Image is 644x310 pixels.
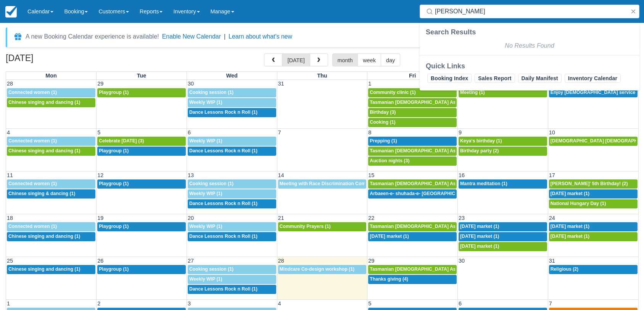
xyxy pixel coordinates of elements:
[97,222,186,231] a: Playgroup (1)
[368,147,457,156] a: Tasmanian [DEMOGRAPHIC_DATA] Association -Weekly Praying (1)
[188,222,276,231] a: Weekly WIP (1)
[435,5,627,18] input: Search ( / )
[549,179,638,189] a: [PERSON_NAME]' 5th Birthday! (2)
[370,100,520,105] span: Tasmanian [DEMOGRAPHIC_DATA] Association -Weekly Praying (1)
[548,300,553,307] span: 7
[277,81,285,87] span: 31
[426,27,633,37] div: Search Results
[97,137,186,146] a: Celebrate [DATE] (3)
[460,234,499,239] span: [DATE] market (1)
[368,98,457,107] a: Tasmanian [DEMOGRAPHIC_DATA] Association -Weekly Praying (1)
[137,73,147,79] span: Tue
[277,129,282,136] span: 7
[426,61,633,71] div: Quick Links
[370,110,396,115] span: Birthday (3)
[97,81,104,87] span: 29
[7,98,95,107] a: Chinese singing and dancing (1)
[97,258,104,264] span: 26
[368,275,457,284] a: Thanks giving (4)
[7,189,95,199] a: Chinese singing & dancing (1)
[357,53,381,66] button: week
[187,258,195,264] span: 27
[548,129,556,136] span: 10
[97,172,104,178] span: 12
[189,201,258,206] span: Dance Lessons Rock n Roll (1)
[551,224,589,229] span: [DATE] market (1)
[189,191,222,196] span: Weekly WIP (1)
[188,137,276,146] a: Weekly WIP (1)
[368,222,457,231] a: Tasmanian [DEMOGRAPHIC_DATA] Association -Weekly Praying (1)
[99,266,129,272] span: Playgroup (1)
[7,265,95,274] a: Chinese singing and dancing (1)
[6,215,14,221] span: 18
[99,181,129,186] span: Playgroup (1)
[549,137,638,146] a: [DEMOGRAPHIC_DATA] [DEMOGRAPHIC_DATA] [GEOGRAPHIC_DATA] (1)
[189,100,222,105] span: Weekly WIP (1)
[6,172,14,178] span: 11
[188,98,276,107] a: Weekly WIP (1)
[8,234,80,239] span: Chinese singing and dancing (1)
[7,222,95,231] a: Connected women (1)
[370,266,520,272] span: Tasmanian [DEMOGRAPHIC_DATA] Association -Weekly Praying (1)
[8,181,57,186] span: Connected women (1)
[188,285,276,294] a: Dance Lessons Rock n Roll (1)
[188,147,276,156] a: Dance Lessons Rock n Roll (1)
[368,118,457,127] a: Cooking (1)
[458,129,462,136] span: 9
[368,108,457,117] a: Birthday (3)
[7,147,95,156] a: Chinese singing and dancing (1)
[317,73,327,79] span: Thu
[370,138,397,144] span: Prepping (1)
[99,90,129,95] span: Playgroup (1)
[8,148,80,153] span: Chinese singing and dancing (1)
[368,189,457,199] a: Arbaeen-e- shuhada-e- [GEOGRAPHIC_DATA] (1)
[368,265,457,274] a: Tasmanian [DEMOGRAPHIC_DATA] Association -Weekly Praying (1)
[505,42,554,49] em: No Results Found
[278,179,367,189] a: Meeting with Race Discrimination Commissioner (1)
[8,266,80,272] span: Chinese singing and dancing (1)
[458,258,465,264] span: 30
[368,157,457,166] a: Auction nights (3)
[367,215,375,221] span: 22
[458,172,465,178] span: 16
[97,265,186,274] a: Playgroup (1)
[460,244,499,249] span: [DATE] market (1)
[226,73,238,79] span: Wed
[187,172,195,178] span: 13
[99,224,129,229] span: Playgroup (1)
[278,265,367,274] a: Mindcare Co-design workshop (1)
[370,158,409,163] span: Auction nights (3)
[6,300,11,307] span: 1
[370,191,478,196] span: Arbaeen-e- shuhada-e- [GEOGRAPHIC_DATA] (1)
[189,138,222,144] span: Weekly WIP (1)
[8,138,57,144] span: Connected women (1)
[427,74,472,83] a: Booking Index
[187,81,195,87] span: 30
[367,129,372,136] span: 8
[367,258,375,264] span: 29
[189,266,233,272] span: Cooking session (1)
[549,199,638,208] a: National Hungary Day (1)
[6,53,102,68] h2: [DATE]
[8,90,57,95] span: Connected women (1)
[6,129,11,136] span: 4
[7,179,95,189] a: Connected women (1)
[189,110,258,115] span: Dance Lessons Rock n Roll (1)
[188,199,276,208] a: Dance Lessons Rock n Roll (1)
[548,172,556,178] span: 17
[367,81,372,87] span: 1
[97,88,186,97] a: Playgroup (1)
[5,6,17,18] img: checkfront-main-nav-mini-logo.png
[97,179,186,189] a: Playgroup (1)
[332,53,358,66] button: month
[189,224,222,229] span: Weekly WIP (1)
[7,137,95,146] a: Connected women (1)
[45,73,57,79] span: Mon
[367,300,372,307] span: 5
[459,88,547,97] a: Meeting (1)
[162,33,221,40] button: Enable New Calendar
[188,275,276,284] a: Weekly WIP (1)
[551,234,589,239] span: [DATE] market (1)
[458,300,462,307] span: 6
[548,258,556,264] span: 31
